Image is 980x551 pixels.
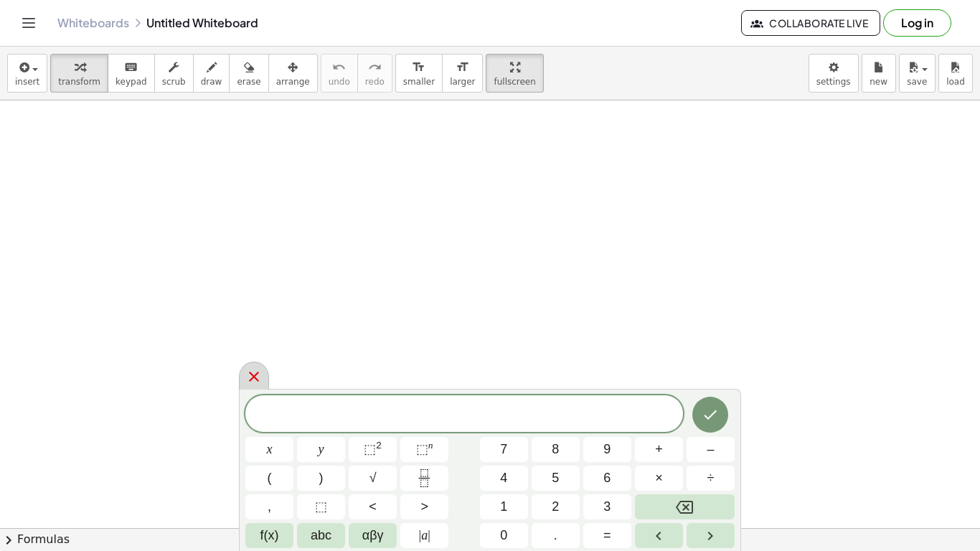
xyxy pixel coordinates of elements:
span: fullscreen [494,77,535,87]
button: 3 [583,494,631,519]
button: Right arrow [687,523,735,548]
span: ( [268,468,272,488]
span: smaller [403,77,435,87]
span: f(x) [260,526,279,545]
button: 4 [480,466,528,491]
button: Left arrow [635,523,683,548]
span: redo [365,77,385,87]
span: Collaborate Live [753,17,868,29]
button: Alphabet [297,523,345,548]
span: ⬚ [416,442,428,456]
span: – [707,440,714,459]
span: . [554,526,557,545]
button: Squared [349,437,397,462]
span: x [267,440,273,459]
button: 9 [583,437,631,462]
span: √ [369,468,377,488]
button: Equals [583,523,631,548]
button: insert [7,54,47,93]
span: 7 [500,440,507,459]
span: , [268,497,271,517]
button: Fraction [400,466,448,491]
button: erase [229,54,268,93]
button: 5 [532,466,580,491]
sup: 2 [376,440,382,451]
button: Done [692,397,728,433]
span: draw [201,77,222,87]
span: undo [329,77,350,87]
span: 2 [552,497,559,517]
span: 9 [603,440,611,459]
a: Whiteboards [57,16,129,30]
button: arrange [268,54,318,93]
button: Absolute value [400,523,448,548]
button: Toggle navigation [17,11,40,34]
span: < [369,497,377,517]
span: 0 [500,526,507,545]
button: Plus [635,437,683,462]
i: format_size [456,59,469,76]
button: Times [635,466,683,491]
span: + [655,440,663,459]
button: , [245,494,293,519]
button: 2 [532,494,580,519]
button: Superscript [400,437,448,462]
span: 8 [552,440,559,459]
span: 4 [500,468,507,488]
button: 7 [480,437,528,462]
span: scrub [162,77,186,87]
button: draw [193,54,230,93]
button: Functions [245,523,293,548]
i: keyboard [124,59,138,76]
button: ( [245,466,293,491]
span: transform [58,77,100,87]
button: settings [809,54,859,93]
button: y [297,437,345,462]
span: abc [311,526,331,545]
span: settings [816,77,851,87]
span: | [419,528,422,542]
sup: n [428,440,433,451]
span: 5 [552,468,559,488]
span: a [419,526,430,545]
button: Log in [883,9,951,37]
span: new [870,77,887,87]
span: ÷ [707,468,715,488]
button: 0 [480,523,528,548]
span: arrange [276,77,310,87]
i: redo [368,59,382,76]
button: x [245,437,293,462]
button: Backspace [635,494,735,519]
span: larger [450,77,475,87]
span: ⬚ [364,442,376,456]
button: format_sizelarger [442,54,483,93]
button: Divide [687,466,735,491]
button: scrub [154,54,194,93]
button: Square root [349,466,397,491]
span: save [907,77,927,87]
button: 1 [480,494,528,519]
button: Less than [349,494,397,519]
span: > [420,497,428,517]
span: load [946,77,965,87]
span: ) [319,468,324,488]
button: undoundo [321,54,358,93]
button: Minus [687,437,735,462]
button: save [899,54,936,93]
span: = [603,526,611,545]
button: Greater than [400,494,448,519]
span: 1 [500,497,507,517]
span: insert [15,77,39,87]
span: | [428,528,430,542]
span: αβγ [362,526,384,545]
span: × [655,468,663,488]
button: load [938,54,973,93]
button: new [862,54,896,93]
button: format_sizesmaller [395,54,443,93]
button: . [532,523,580,548]
span: keypad [116,77,147,87]
i: format_size [412,59,425,76]
button: Collaborate Live [741,10,880,36]
button: 6 [583,466,631,491]
button: fullscreen [486,54,543,93]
